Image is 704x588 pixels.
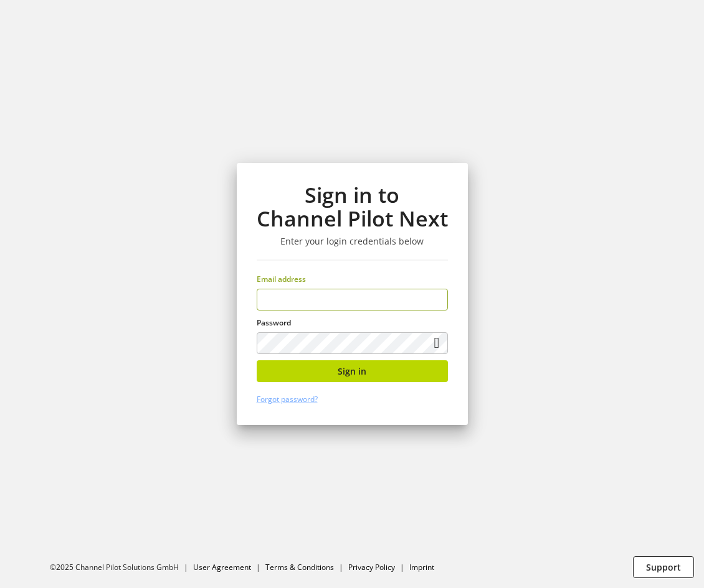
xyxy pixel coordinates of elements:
[633,556,694,578] button: Support
[338,365,366,378] span: Sign in
[257,317,291,328] span: Password
[193,562,251,572] a: User Agreement
[50,562,193,573] li: ©2025 Channel Pilot Solutions GmbH
[257,183,448,231] h1: Sign in to Channel Pilot Next
[257,360,448,382] button: Sign in
[646,561,681,574] span: Support
[265,562,334,572] a: Terms & Conditions
[409,562,434,572] a: Imprint
[426,292,441,307] keeper-lock: Open Keeper Popup
[257,394,318,404] a: Forgot password?
[348,562,395,572] a: Privacy Policy
[257,274,306,284] span: Email address
[257,236,448,247] h3: Enter your login credentials below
